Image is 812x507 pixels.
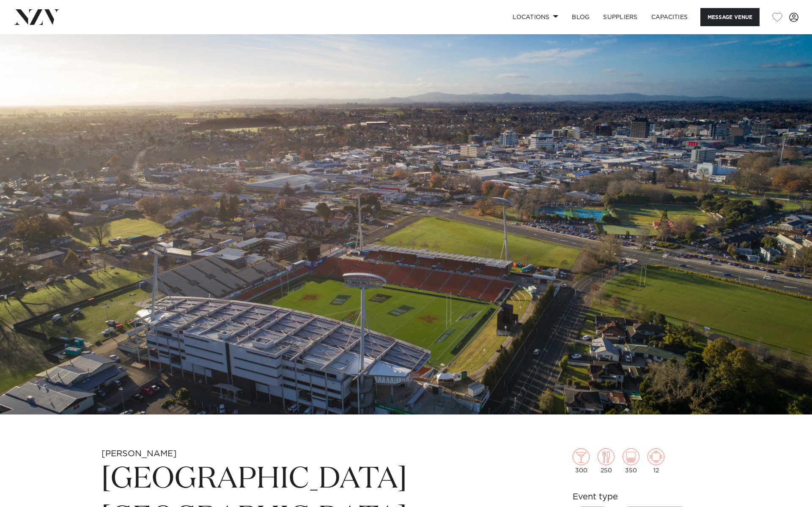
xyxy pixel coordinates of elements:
img: dining.png [598,448,614,465]
h6: Event type [573,491,710,503]
a: SUPPLIERS [596,8,644,26]
img: nzv-logo.png [14,9,60,25]
img: cocktail.png [573,448,590,465]
a: Capacities [645,8,695,26]
a: Locations [506,8,565,26]
div: 12 [647,448,664,474]
div: 350 [623,448,639,474]
img: theatre.png [623,448,639,465]
div: 300 [573,448,590,474]
div: 250 [598,448,614,474]
small: [PERSON_NAME] [101,450,177,458]
a: BLOG [565,8,596,26]
button: Message Venue [700,8,760,26]
img: meeting.png [647,448,664,465]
